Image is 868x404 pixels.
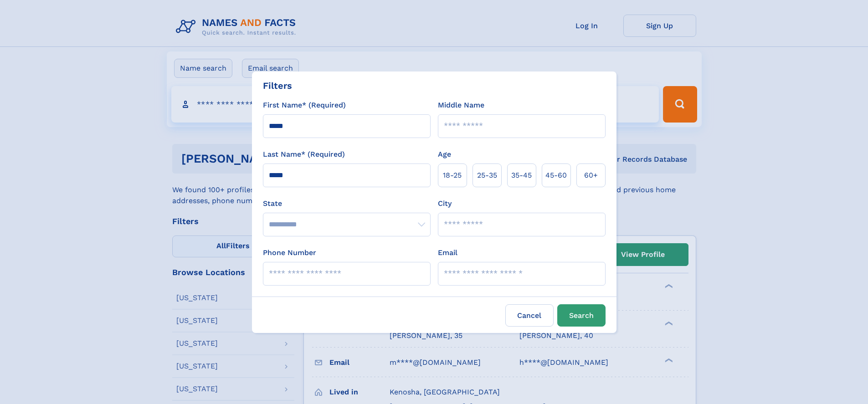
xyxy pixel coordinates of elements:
[263,79,292,92] div: Filters
[584,170,598,181] span: 60+
[477,170,497,181] span: 25‑35
[505,304,554,327] label: Cancel
[557,304,606,327] button: Search
[438,100,484,111] label: Middle Name
[438,247,457,258] label: Email
[545,170,567,181] span: 45‑60
[511,170,532,181] span: 35‑45
[263,247,316,258] label: Phone Number
[263,198,431,209] label: State
[263,149,345,160] label: Last Name* (Required)
[443,170,462,181] span: 18‑25
[438,149,451,160] label: Age
[263,100,346,111] label: First Name* (Required)
[438,198,452,209] label: City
